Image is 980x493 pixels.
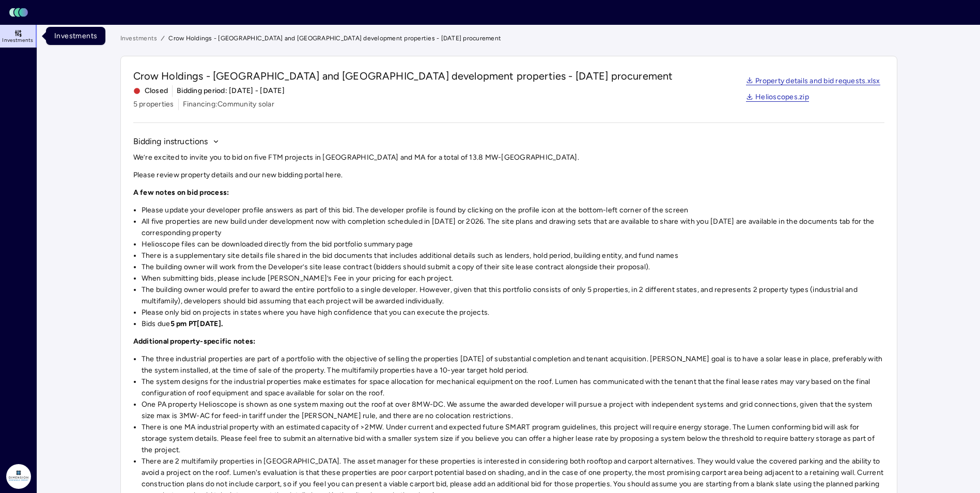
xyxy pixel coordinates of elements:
[183,99,274,110] span: Financing: Community solar
[142,376,884,399] li: The system designs for the industrial properties make estimates for space allocation for mechanic...
[133,337,256,346] strong: Additional property-specific notes:
[142,239,884,250] li: Helioscope files can be downloaded directly from the bid portfolio summary page
[120,33,897,43] nav: breadcrumb
[170,319,223,328] strong: 5 pm PT[DATE].
[46,27,105,45] div: Investments
[133,170,884,181] p: Please review property details and our new bidding portal here.
[142,261,884,273] li: The building owner will work from the Developer’s site lease contract (bidders should submit a co...
[142,216,884,239] li: All five properties are new build under development now with completion scheduled in [DATE] or 20...
[142,250,884,261] li: There is a supplementary site details file shared in the bid documents that includes additional d...
[133,85,168,97] span: Closed
[133,152,884,163] p: We’re excited to invite you to bid on five FTM projects in [GEOGRAPHIC_DATA] and MA for a total o...
[142,307,884,318] li: Please only bid on projects in states where you have high confidence that you can execute the pro...
[142,284,884,307] li: The building owner would prefer to award the entire portfolio to a single developer. However, giv...
[133,188,229,197] strong: A few notes on bid process:
[177,85,285,97] span: Bidding period: [DATE] - [DATE]
[133,69,673,83] span: Crow Holdings - [GEOGRAPHIC_DATA] and [GEOGRAPHIC_DATA] development properties - [DATE] procurement
[133,135,208,148] span: Bidding instructions
[6,464,31,489] img: Dimension Energy
[133,135,220,148] button: Bidding instructions
[746,78,880,86] a: Property details and bid requests.xlsx
[142,399,884,422] li: One PA property Helioscope is shown as one system maxing out the roof at over 8MW-DC. We assume t...
[142,422,884,456] li: There is one MA industrial property with an estimated capacity of >2MW. Under current and expecte...
[120,33,158,43] a: Investments
[746,94,809,102] a: Helioscopes.zip
[142,273,884,284] li: When submitting bids, please include [PERSON_NAME]’s Fee in your pricing for each project.
[133,99,174,110] span: 5 properties
[168,33,501,43] span: Crow Holdings - [GEOGRAPHIC_DATA] and [GEOGRAPHIC_DATA] development properties - [DATE] procurement
[142,353,884,376] li: The three industrial properties are part of a portfolio with the objective of selling the propert...
[142,205,884,216] li: Please update your developer profile answers as part of this bid. The developer profile is found ...
[142,318,884,330] li: Bids due
[2,37,33,43] span: Investments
